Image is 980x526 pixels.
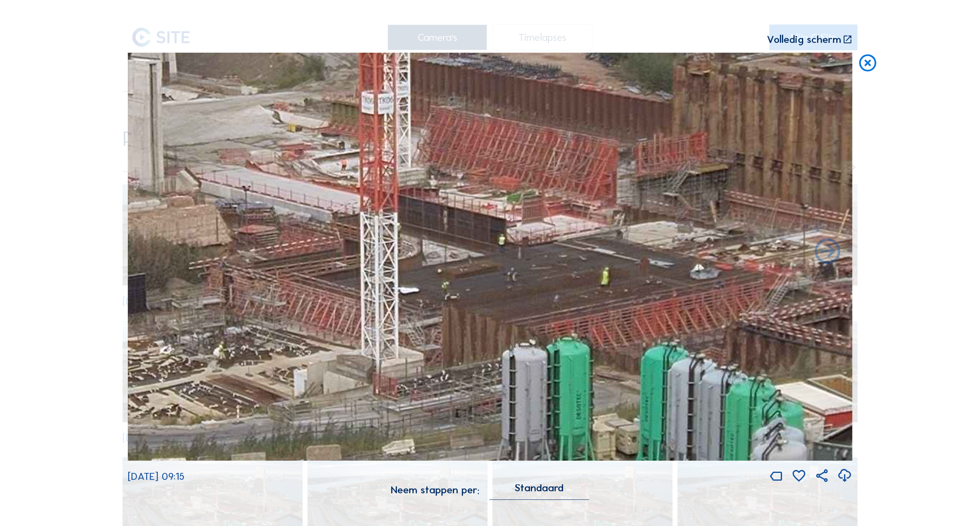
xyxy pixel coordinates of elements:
span: [DATE] 09:15 [128,470,185,483]
div: Standaard [489,484,589,499]
img: Image [128,53,853,460]
i: Back [812,237,843,267]
div: Standaard [514,484,563,492]
div: Neem stappen per: [391,485,479,495]
div: Volledig scherm [767,34,841,45]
